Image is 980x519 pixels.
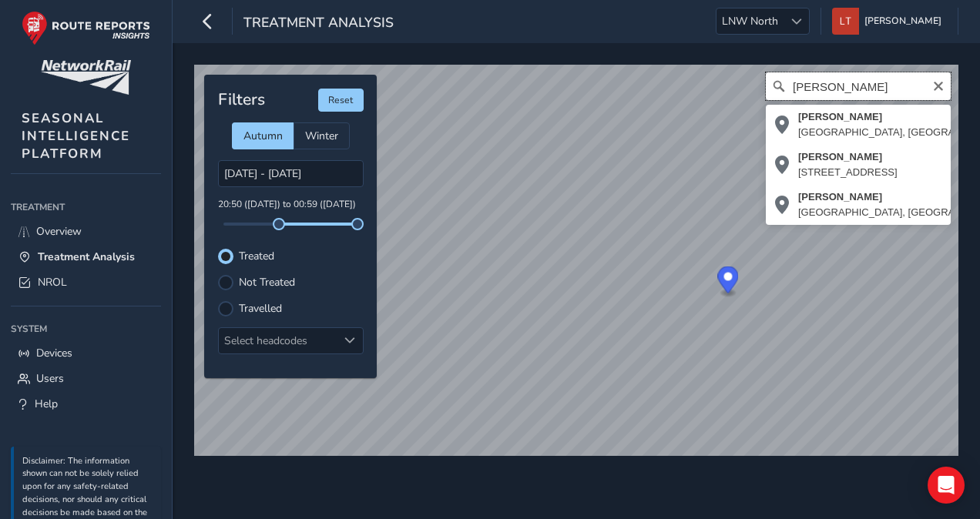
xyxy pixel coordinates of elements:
div: Map marker [718,266,739,298]
canvas: Map [194,65,958,456]
div: Treatment [11,196,161,219]
span: Treatment Analysis [38,249,135,264]
span: [PERSON_NAME] [864,8,941,35]
a: Treatment Analysis [11,244,161,270]
label: Treated [239,251,274,262]
label: Not Treated [239,277,295,288]
span: SEASONAL INTELLIGENCE PLATFORM [22,109,130,162]
p: 20:50 ([DATE]) to 00:59 ([DATE]) [218,198,364,212]
div: [PERSON_NAME] [798,149,898,165]
span: Devices [36,346,72,360]
button: [PERSON_NAME] [832,8,947,35]
button: Reset [318,89,364,112]
button: Clear [932,78,945,92]
span: NROL [38,275,67,290]
input: Search [766,72,951,100]
h4: Filters [218,90,265,109]
span: Winter [305,129,338,143]
img: customer logo [41,60,131,95]
div: Select headcodes [219,328,337,353]
a: Help [11,391,161,417]
span: Treatment Analysis [243,13,394,35]
label: Travelled [239,303,282,314]
a: Overview [11,219,161,244]
div: Open Intercom Messenger [928,467,965,504]
div: Winter [294,122,350,149]
img: rr logo [22,11,150,45]
span: Overview [36,224,82,239]
div: [STREET_ADDRESS] [798,165,898,180]
span: Help [35,397,58,411]
span: Autumn [243,129,283,143]
a: NROL [11,270,161,295]
a: Users [11,366,161,391]
div: System [11,317,161,340]
span: LNW North [717,8,784,34]
img: diamond-layout [832,8,859,35]
a: Devices [11,340,161,366]
div: Autumn [232,122,294,149]
span: Users [36,371,64,386]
